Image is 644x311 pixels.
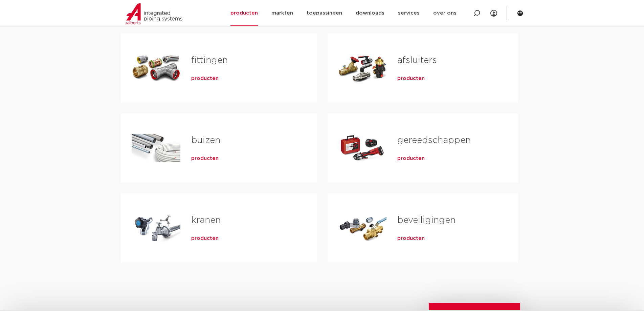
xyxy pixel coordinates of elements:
a: producten [397,235,425,242]
a: producten [191,235,219,242]
a: producten [191,75,219,82]
a: gereedschappen [397,136,471,145]
a: beveiligingen [397,216,456,225]
a: producten [397,155,425,162]
a: producten [397,75,425,82]
a: fittingen [191,56,228,65]
a: kranen [191,216,221,225]
a: afsluiters [397,56,437,65]
a: buizen [191,136,220,145]
a: producten [191,155,219,162]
